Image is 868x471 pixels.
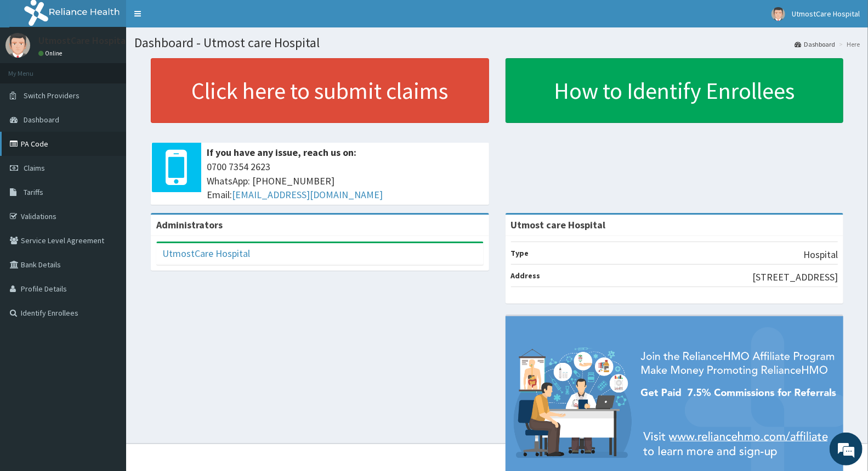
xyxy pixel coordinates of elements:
span: UtmostCare Hospital [792,9,860,19]
p: Hospital [803,248,838,262]
a: UtmostCare Hospital [162,247,250,260]
a: [EMAIL_ADDRESS][DOMAIN_NAME] [232,188,383,201]
span: Claims [24,163,45,173]
strong: Utmost care Hospital [511,218,606,231]
b: If you have any issue, reach us on: [207,146,356,159]
p: [STREET_ADDRESS] [752,270,838,284]
div: Minimize live chat window [180,5,206,32]
a: Dashboard [795,40,835,49]
span: Tariffs [24,187,43,197]
b: Address [511,271,541,281]
div: Chat with us now [57,61,184,76]
span: Dashboard [24,115,59,125]
a: How to Identify Enrollees [506,58,844,123]
img: User Image [771,7,785,21]
span: 0700 7354 2623 WhatsApp: [PHONE_NUMBER] Email: [207,160,484,202]
span: We're online! [64,138,151,249]
h1: Dashboard - Utmost care Hospital [134,36,860,50]
img: User Image [5,33,30,58]
a: Online [38,49,65,57]
b: Administrators [156,218,223,231]
b: Type [511,248,529,258]
img: d_794563401_company_1708531726252_794563401 [20,55,44,82]
span: Switch Providers [24,91,80,100]
textarea: Type your message and hit 'Enter' [5,300,209,338]
a: Click here to submit claims [151,58,489,123]
p: UtmostCare Hospital [38,36,128,46]
li: Here [836,40,860,49]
